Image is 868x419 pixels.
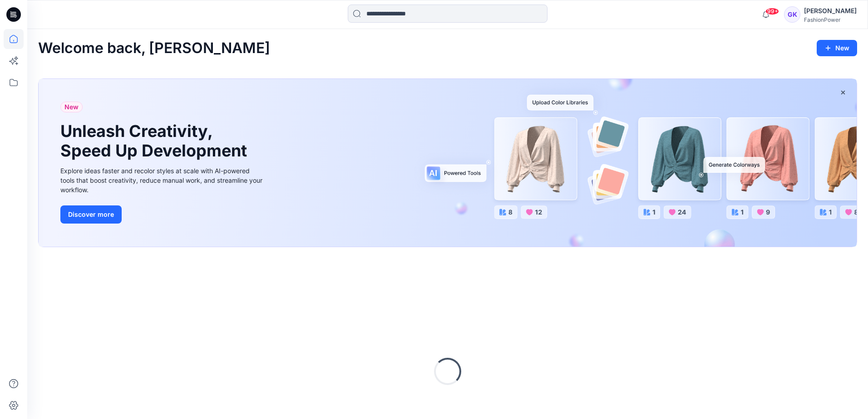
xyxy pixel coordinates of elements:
[817,40,857,56] button: New
[60,122,251,161] h1: Unleash Creativity, Speed Up Development
[60,166,265,195] div: Explore ideas faster and recolor styles at scale with AI-powered tools that boost creativity, red...
[765,8,779,15] span: 99+
[64,102,79,112] span: New
[784,6,800,23] div: GK
[804,16,857,23] div: FashionPower
[60,205,122,224] button: Discover more
[60,205,265,224] a: Discover more
[38,40,270,57] h2: Welcome back, [PERSON_NAME]
[804,5,857,16] div: [PERSON_NAME]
